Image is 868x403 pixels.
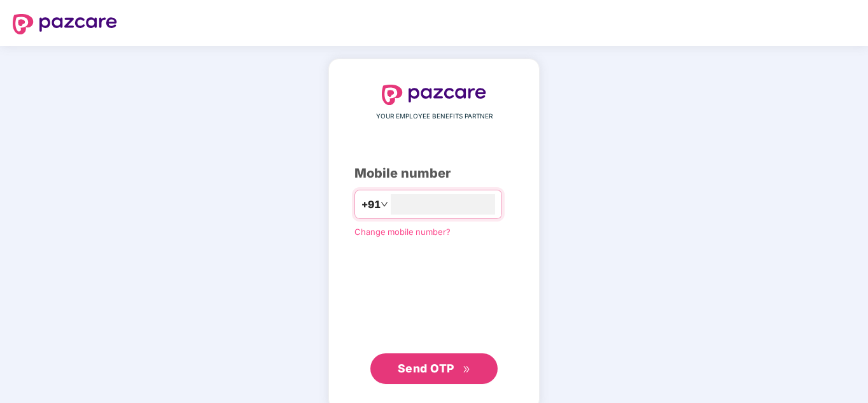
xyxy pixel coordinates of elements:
div: Mobile number [354,164,514,183]
span: double-right [463,365,471,374]
a: Change mobile number? [354,227,451,237]
img: logo [13,14,117,34]
span: +91 [361,197,381,213]
span: YOUR EMPLOYEE BENEFITS PARTNER [376,111,493,122]
span: Send OTP [398,362,454,375]
img: logo [382,85,486,105]
span: down [381,201,388,208]
button: Send OTPdouble-right [370,353,498,384]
